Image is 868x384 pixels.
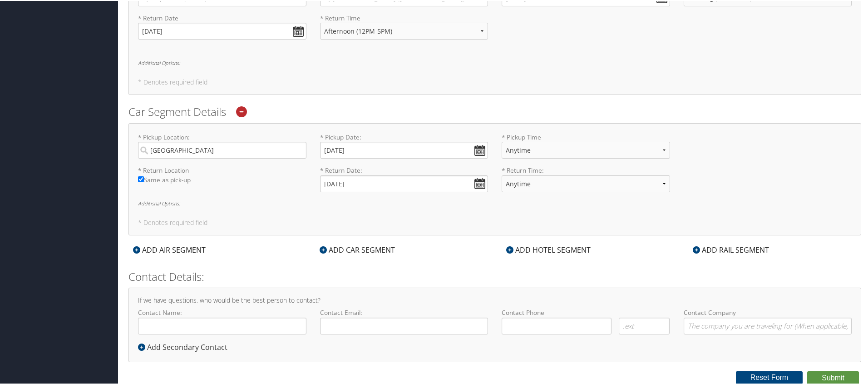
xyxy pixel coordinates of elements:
label: * Pickup Date: [320,132,488,158]
input: * Pickup Date: [320,141,488,158]
div: Add Secondary Contact [138,341,232,352]
h4: If we have questions, who would be the best person to contact? [138,296,852,303]
label: * Return Date [138,13,306,22]
label: * Pickup Location: [138,132,306,158]
h2: Contact Details: [128,268,861,284]
div: ADD AIR SEGMENT [128,244,210,254]
label: * Return Time: [502,165,670,198]
select: * Return Time: [502,175,670,191]
h2: Car Segment Details [128,103,861,119]
input: Contact Email: [320,317,488,334]
div: ADD RAIL SEGMENT [688,244,774,254]
label: * Return Date: [320,165,488,191]
h5: * Denotes required field [138,78,852,85]
label: * Return Location [138,165,306,174]
label: * Return Time [320,13,488,22]
input: MM/DD/YYYY [138,22,306,39]
input: Same as pick-up [138,175,144,181]
select: * Pickup Time [502,141,670,158]
h5: * Denotes required field [138,219,852,225]
div: ADD CAR SEGMENT [315,244,399,254]
input: .ext [619,317,670,334]
h6: Additional Options: [138,200,852,205]
label: Same as pick-up [138,175,306,189]
input: Contact Company [684,317,852,334]
input: * Return Date: [320,175,488,191]
input: Contact Name: [138,317,306,334]
label: * Pickup Time [502,132,670,165]
label: Contact Company [684,307,852,333]
label: Contact Phone [502,307,670,316]
h6: Additional Options: [138,60,852,65]
label: Contact Email: [320,307,488,333]
label: Contact Name: [138,307,306,333]
button: Reset Form [736,370,803,383]
button: Submit [807,370,859,384]
div: ADD HOTEL SEGMENT [502,244,595,254]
